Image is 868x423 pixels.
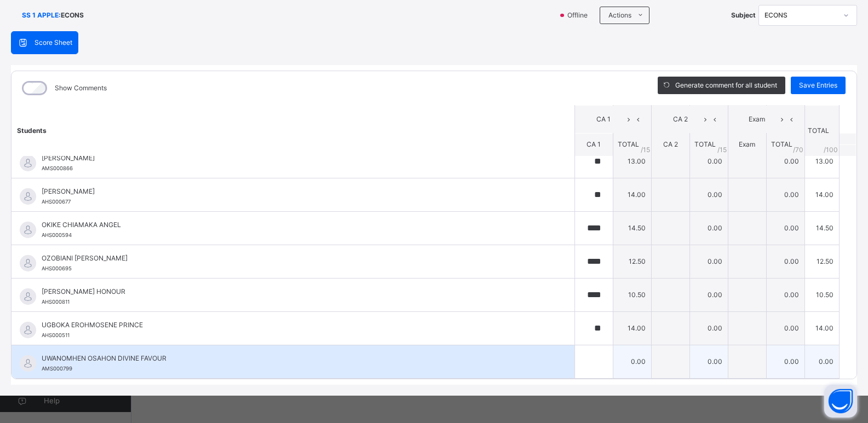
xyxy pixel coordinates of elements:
[804,311,839,345] td: 14.00
[613,345,651,378] td: 0.00
[689,211,728,245] td: 0.00
[618,140,639,148] span: TOTAL
[766,278,804,311] td: 0.00
[694,140,716,148] span: TOTAL
[20,188,36,205] img: default.svg
[587,140,601,148] span: CA 1
[61,10,84,20] span: ECONS
[766,345,804,378] td: 0.00
[766,245,804,278] td: 0.00
[804,278,839,311] td: 10.50
[613,245,651,278] td: 12.50
[42,153,550,163] span: [PERSON_NAME]
[717,144,727,154] span: / 15
[824,144,838,154] span: /100
[42,265,72,271] span: AHS000695
[766,311,804,345] td: 0.00
[20,155,36,171] img: default.svg
[42,187,550,196] span: [PERSON_NAME]
[804,178,839,211] td: 14.00
[737,114,778,124] span: Exam
[583,114,624,124] span: CA 1
[731,10,756,20] span: Subject
[766,144,804,178] td: 0.00
[42,253,550,263] span: OZOBIANI [PERSON_NAME]
[641,144,650,154] span: / 15
[689,278,728,311] td: 0.00
[20,222,36,238] img: default.svg
[766,211,804,245] td: 0.00
[613,278,651,311] td: 10.50
[689,311,728,345] td: 0.00
[17,126,47,134] span: Students
[689,178,728,211] td: 0.00
[608,10,631,20] span: Actions
[793,144,803,154] span: / 70
[660,114,701,124] span: CA 2
[42,220,550,230] span: OKIKE CHIAMAKA ANGEL
[613,144,651,178] td: 13.00
[42,299,70,305] span: AHS000811
[42,366,72,372] span: AMS000799
[766,178,804,211] td: 0.00
[739,140,755,148] span: Exam
[799,80,837,90] span: Save Entries
[20,255,36,271] img: default.svg
[613,311,651,345] td: 14.00
[689,345,728,378] td: 0.00
[55,83,107,93] label: Show Comments
[804,211,839,245] td: 14.50
[771,140,792,148] span: TOTAL
[675,80,777,90] span: Generate comment for all student
[804,345,839,378] td: 0.00
[804,105,839,156] th: TOTAL
[689,144,728,178] td: 0.00
[804,245,839,278] td: 12.50
[20,322,36,338] img: default.svg
[663,140,678,148] span: CA 2
[42,199,71,205] span: AHS000677
[566,10,594,20] span: Offline
[42,165,73,171] span: AMS000866
[613,178,651,211] td: 14.00
[42,354,550,363] span: UWANOMHEN OSAHON DIVINE FAVOUR
[42,320,550,330] span: UGBOKA EROHMOSENE PRINCE
[42,287,550,297] span: [PERSON_NAME] HONOUR
[804,144,839,178] td: 13.00
[20,355,36,372] img: default.svg
[20,288,36,305] img: default.svg
[689,245,728,278] td: 0.00
[42,232,72,238] span: AHS000594
[22,10,61,20] span: SS 1 APPLE :
[824,385,857,418] button: Open asap
[764,10,837,20] div: ECONS
[42,332,70,338] span: AHS000511
[35,38,72,48] span: Score Sheet
[613,211,651,245] td: 14.50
